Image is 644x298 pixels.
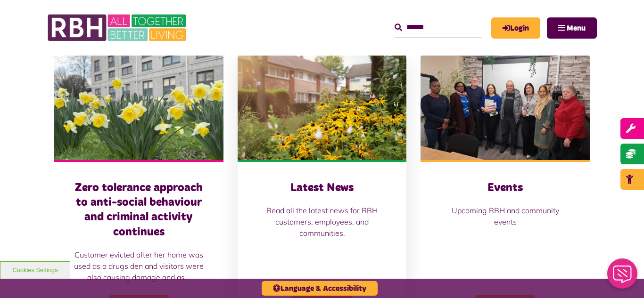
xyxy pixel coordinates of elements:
iframe: Netcall Web Assistant for live chat [602,256,644,298]
a: MyRBH [491,17,540,39]
img: Freehold [54,55,223,160]
h3: Zero tolerance approach to anti-social behaviour and criminal activity continues [73,181,205,240]
p: Customer evicted after her home was used as a drugs den and visitors were also causing damage and... [73,249,205,283]
p: Upcoming RBH and community events [439,205,571,227]
button: Language & Accessibility [262,281,378,296]
img: RBH [47,9,189,46]
button: Navigation [547,17,597,39]
span: Menu [567,24,586,32]
h3: Latest News [256,181,388,195]
input: Search [395,17,482,38]
h3: Events [439,181,571,195]
img: Group photo of customers and colleagues at Spotland Community Centre [421,55,590,160]
img: SAZ MEDIA RBH HOUSING4 [238,55,407,160]
p: Read all the latest news for RBH customers, employees, and communities. [256,205,388,239]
